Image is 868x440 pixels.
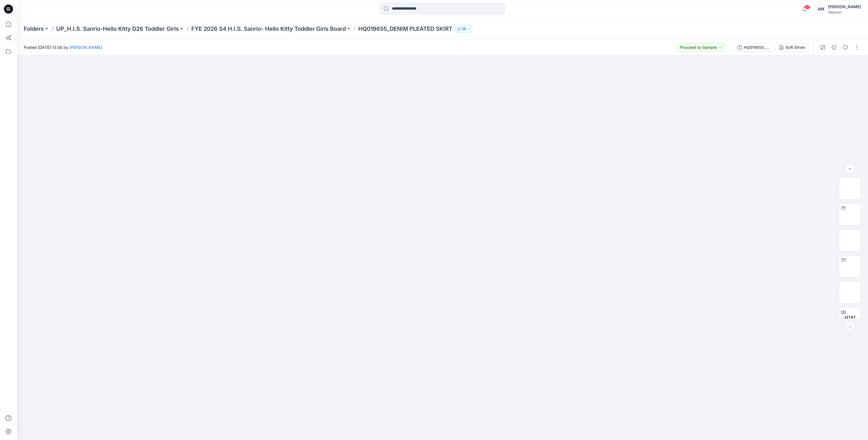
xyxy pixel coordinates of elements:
[804,5,810,9] span: 27
[839,178,861,200] img: WM TD 3T MULTI PC-ALL Colorway wo Avatar
[830,43,839,52] button: Details
[734,43,773,52] button: HQ019655_TG DENIM PLEATED SKIRT_UPDT 3.20
[455,25,473,33] button: 28
[70,45,102,50] a: [PERSON_NAME]
[776,43,809,52] button: Soft Silver
[828,3,861,10] div: [PERSON_NAME]
[24,25,44,33] a: Folders
[191,25,346,33] a: FYE 2026 S4 H.I.S. Sanrio- Hello Kitty Toddler Girls Board
[56,25,179,33] a: UP_H.I.S. Sanrio-Hello Kitty D26 Toddler Girls
[785,44,805,51] div: Soft Silver
[462,26,466,32] p: 28
[844,313,856,323] span: BW
[358,25,452,33] p: HQ019655_DENIM PLEATED SKIRT
[24,44,102,50] span: Posted [DATE] 13:08 by
[828,10,861,14] div: Walmart
[816,4,826,14] div: AM
[744,44,770,51] div: HQ019655_TG DENIM PLEATED SKIRT_UPDT 3.20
